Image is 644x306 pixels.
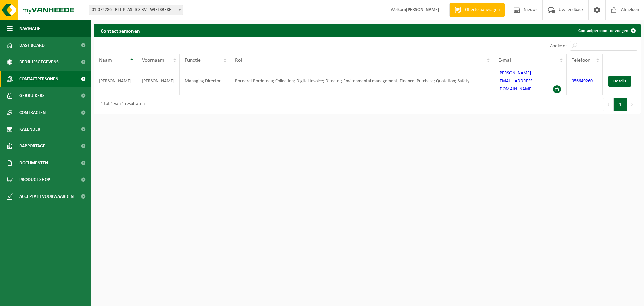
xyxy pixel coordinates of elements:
td: [PERSON_NAME] [94,67,137,95]
a: Contactpersoon toevoegen [573,24,640,37]
span: Naam [99,58,112,63]
span: Telefoon [572,58,590,63]
label: Zoeken: [550,43,567,49]
span: Documenten [19,155,48,171]
span: E-mail [498,58,513,63]
span: Functie [185,58,201,63]
span: Product Shop [19,171,50,188]
span: Gebruikers [19,87,45,104]
span: Contactpersonen [19,71,58,87]
span: Bedrijfsgegevens [19,54,59,71]
button: Previous [603,98,614,111]
span: Contracten [19,104,46,121]
a: Details [608,76,631,87]
span: Acceptatievoorwaarden [19,188,74,205]
a: [PERSON_NAME][EMAIL_ADDRESS][DOMAIN_NAME] [498,71,534,92]
a: Offerte aanvragen [449,3,505,17]
strong: [PERSON_NAME] [406,7,439,12]
button: 1 [614,98,627,111]
span: Offerte aanvragen [463,7,501,13]
span: Details [613,79,626,83]
a: 056649260 [572,79,593,84]
span: Rapportage [19,138,45,155]
td: Managing Director [180,67,230,95]
td: [PERSON_NAME] [137,67,180,95]
span: Navigatie [19,20,40,37]
span: Dashboard [19,37,45,54]
span: 01-072286 - BTL PLASTICS BV - WIELSBEKE [89,5,183,15]
td: Borderel-Bordereau; Collection; Digital Invoice; Director; Environmental management; Finance; Pur... [230,67,493,95]
span: Voornaam [142,58,164,63]
div: 1 tot 1 van 1 resultaten [97,98,145,111]
span: Kalender [19,121,40,138]
button: Next [627,98,637,111]
span: 01-072286 - BTL PLASTICS BV - WIELSBEKE [89,5,183,15]
span: Rol [235,58,242,63]
h2: Contactpersonen [94,24,147,37]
